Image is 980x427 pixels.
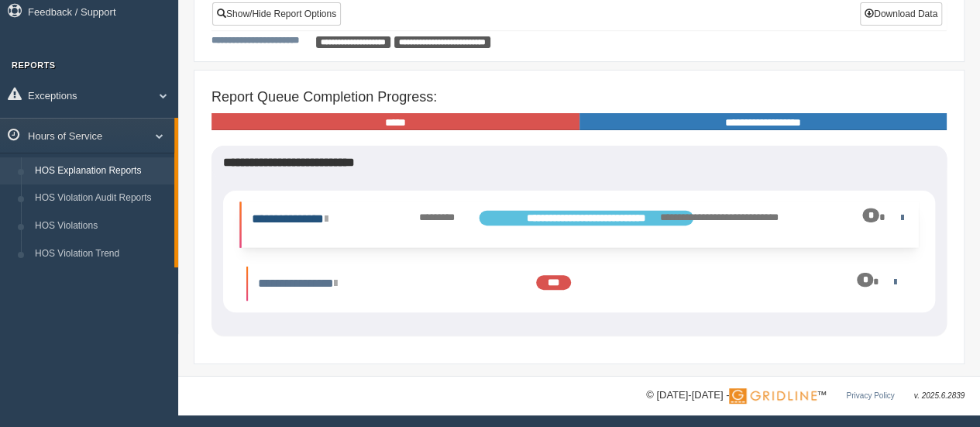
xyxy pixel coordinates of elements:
a: HOS Violation Audit Reports [28,184,174,212]
h4: Report Queue Completion Progress: [211,90,947,105]
img: Gridline [729,388,817,404]
button: Download Data [860,2,942,26]
span: v. 2025.6.2839 [914,391,965,400]
li: Expand [239,202,918,248]
a: Privacy Policy [846,391,894,400]
li: Expand [246,267,912,301]
a: HOS Violation Trend [28,240,174,268]
a: HOS Violations [28,212,174,240]
a: Show/Hide Report Options [212,2,341,26]
div: © [DATE]-[DATE] - ™ [646,387,965,404]
a: HOS Explanation Reports [28,157,174,185]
